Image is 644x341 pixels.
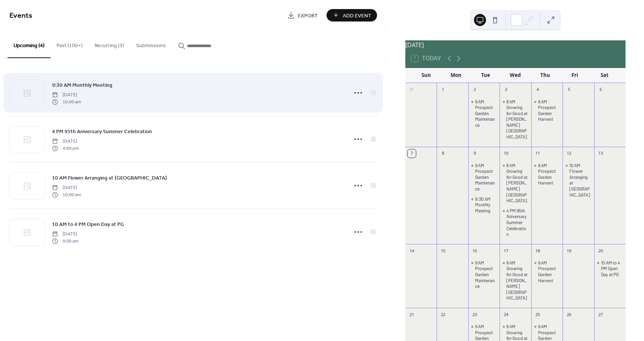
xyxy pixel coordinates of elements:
[538,163,560,186] div: 9 AM Prospect Garden Harvest
[534,149,542,158] div: 11
[596,247,605,255] div: 20
[506,163,528,204] div: 8 AM Growing for Good at [PERSON_NAME][GEOGRAPHIC_DATA]
[282,9,324,22] a: Export
[52,231,78,238] span: [DATE]
[502,310,510,319] div: 24
[506,260,528,301] div: 8 AM Growing for Good at [PERSON_NAME][GEOGRAPHIC_DATA]
[52,145,79,152] span: 4:00 pm
[594,260,626,278] div: 10 AM to 4 PM Open Day at PG
[500,99,531,140] div: 8 AM Growing for Good at Wakeman Town Farm
[52,81,112,89] a: 9:30 AM Monthly Meeting
[8,31,51,58] button: Upcoming (4)
[441,68,471,83] div: Mon
[9,8,32,23] span: Events
[408,86,416,94] div: 31
[601,260,623,278] div: 10 AM to 4 PM Open Day at PG
[405,40,626,49] div: [DATE]
[500,68,530,83] div: Wed
[471,68,501,83] div: Tue
[475,99,497,128] div: 9 AM Prospect Garden Maintenance
[506,99,528,140] div: 8 AM Growing for Good at [PERSON_NAME][GEOGRAPHIC_DATA]
[538,260,560,283] div: 9 AM Prospect Garden Harvest
[468,260,500,289] div: 9 AM Prospect Garden Maintenance
[565,86,573,94] div: 5
[343,12,371,20] span: Add Event
[500,208,531,237] div: 4 PM 95th Aniversary Summer Celebration
[502,247,510,255] div: 17
[471,247,479,255] div: 16
[596,149,605,158] div: 13
[408,149,416,158] div: 7
[471,86,479,94] div: 2
[475,260,497,289] div: 9 AM Prospect Garden Maintenance
[298,12,318,20] span: Export
[531,260,563,283] div: 9 AM Prospect Garden Harvest
[52,92,81,98] span: [DATE]
[468,196,500,214] div: 9:30 AM Monthly Meeting
[130,31,172,57] button: Submissions
[538,99,560,122] div: 9 AM Prospect Garden Harvest
[590,68,619,83] div: Sat
[439,149,447,158] div: 8
[52,128,152,136] span: 4 PM 95th Aniversary Summer Celebration
[534,310,542,319] div: 25
[439,310,447,319] div: 22
[530,68,560,83] div: Thu
[500,163,531,204] div: 8 AM Growing for Good at Wakeman Town Farm
[569,163,591,198] div: 10 AM Flower Arranging at [GEOGRAPHIC_DATA]
[534,247,542,255] div: 18
[51,31,89,57] button: Past (100+)
[411,68,441,83] div: Sun
[565,310,573,319] div: 26
[52,184,81,191] span: [DATE]
[327,9,377,22] button: Add Event
[89,31,130,57] button: Recurring (3)
[560,68,590,83] div: Fri
[596,310,605,319] div: 27
[52,238,78,244] span: 9:00 am
[475,196,497,214] div: 9:30 AM Monthly Meeting
[471,149,479,158] div: 9
[52,98,81,105] span: 10:00 am
[531,163,563,186] div: 9 AM Prospect Garden Harvest
[52,220,124,229] a: 10 AM to 4 PM Open Day at PG
[534,86,542,94] div: 4
[52,174,167,182] span: 10 AM Flower Arranging at [GEOGRAPHIC_DATA]
[506,208,528,237] div: 4 PM 95th Aniversary Summer Celebration
[468,163,500,192] div: 9 AM Prospect Garden Maintenance
[596,86,605,94] div: 6
[52,81,112,89] span: 9:30 AM Monthly Meeting
[531,99,563,122] div: 9 AM Prospect Garden Harvest
[52,138,79,145] span: [DATE]
[439,86,447,94] div: 1
[408,310,416,319] div: 21
[52,191,81,198] span: 10:00 am
[502,86,510,94] div: 3
[565,149,573,158] div: 12
[502,149,510,158] div: 10
[500,260,531,301] div: 8 AM Growing for Good at Wakeman Town Farm
[52,127,152,136] a: 4 PM 95th Aniversary Summer Celebration
[565,247,573,255] div: 19
[468,99,500,128] div: 9 AM Prospect Garden Maintenance
[408,247,416,255] div: 14
[439,247,447,255] div: 15
[563,163,594,198] div: 10 AM Flower Arranging at WTF
[52,221,124,229] span: 10 AM to 4 PM Open Day at PG
[52,174,167,182] a: 10 AM Flower Arranging at [GEOGRAPHIC_DATA]
[475,163,497,192] div: 9 AM Prospect Garden Maintenance
[471,310,479,319] div: 23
